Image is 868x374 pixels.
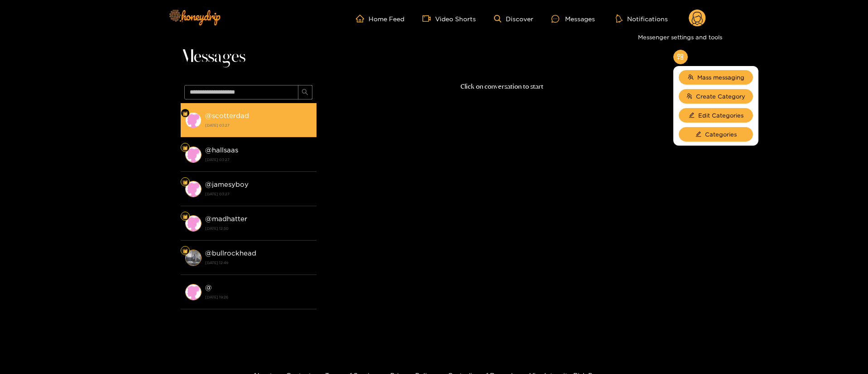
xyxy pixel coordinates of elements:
[356,14,369,23] span: home
[205,293,312,301] strong: [DATE] 19:26
[679,127,753,142] button: editCategories
[317,81,688,92] p: Click on conversation to start
[185,147,201,163] img: conversation
[686,93,692,100] span: usergroup-add
[356,14,404,23] a: Home Feed
[613,14,671,23] button: Notifications
[205,180,249,188] strong: @ jamesyboy
[679,70,753,85] button: teamMass messaging
[697,73,744,82] span: Mass messaging
[677,53,684,61] span: appstore-add
[422,14,435,23] span: video-camera
[205,190,312,198] strong: [DATE] 03:27
[695,131,701,138] span: edit
[673,50,688,64] button: appstore-add
[182,145,188,151] img: Fan Level
[689,112,695,119] span: edit
[205,284,212,291] strong: @
[298,85,312,99] button: search
[185,215,201,232] img: conversation
[205,146,238,154] strong: @ hallsaas
[182,248,188,254] img: Fan Level
[679,108,753,123] button: editEdit Categories
[205,224,312,232] strong: [DATE] 12:50
[182,214,188,219] img: Fan Level
[696,92,745,101] span: Create Category
[205,156,312,164] strong: [DATE] 03:27
[688,74,694,81] span: team
[494,15,533,23] a: Discover
[205,215,247,223] strong: @ madhatter
[182,180,188,185] img: Fan Level
[679,89,753,104] button: usergroup-addCreate Category
[634,30,726,44] div: Messenger settings and tools
[205,112,249,119] strong: @ scotterdad
[422,14,476,23] a: Video Shorts
[182,111,188,116] img: Fan Level
[205,259,312,267] strong: [DATE] 12:49
[705,130,737,139] span: Categories
[185,112,201,128] img: conversation
[181,46,245,68] span: Messages
[185,181,201,197] img: conversation
[205,249,256,257] strong: @ bullrockhead
[698,111,743,120] span: Edit Categories
[551,14,595,24] div: Messages
[302,89,308,96] span: search
[185,250,201,266] img: conversation
[205,121,312,129] strong: [DATE] 03:27
[185,284,201,300] img: conversation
